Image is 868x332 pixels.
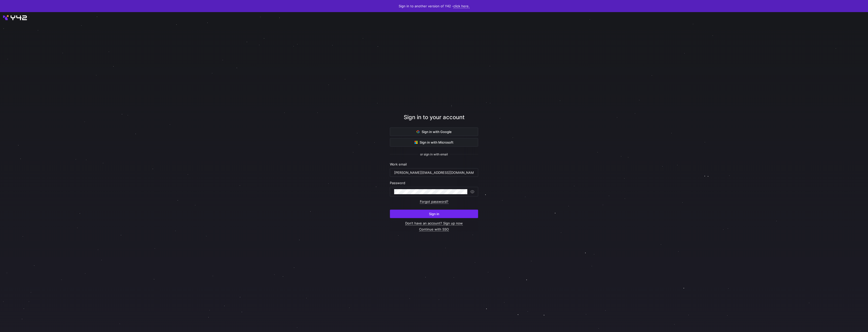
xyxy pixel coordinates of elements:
a: Don’t have an account? Sign up now [405,221,463,225]
a: Continue with SSO [419,227,449,231]
span: Sign in with Google [417,130,452,134]
a: click here. [453,4,470,8]
span: Password [390,181,405,185]
button: Sign in with Google [390,127,478,136]
button: Sign in with Microsoft [390,138,478,147]
a: Forgot password? [420,200,448,204]
span: or sign in with email [420,153,448,156]
div: Sign in to your account [390,113,478,127]
span: Sign in [429,212,439,216]
span: Sign in with Microsoft [415,140,453,144]
span: Work email [390,162,407,166]
button: Sign in [390,210,478,218]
